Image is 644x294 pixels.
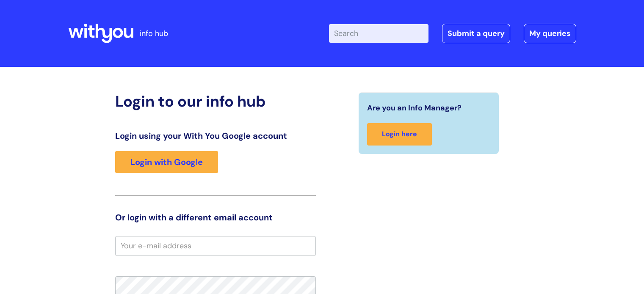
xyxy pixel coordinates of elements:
[367,123,432,146] a: Login here
[115,131,316,141] h3: Login using your With You Google account
[115,92,316,110] h2: Login to our info hub
[115,212,316,223] h3: Or login with a different email account
[367,101,462,115] span: Are you an Info Manager?
[524,24,576,43] a: My queries
[329,24,428,43] input: Search
[140,27,168,40] p: info hub
[115,236,316,256] input: Your e-mail address
[442,24,510,43] a: Submit a query
[115,151,218,173] a: Login with Google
